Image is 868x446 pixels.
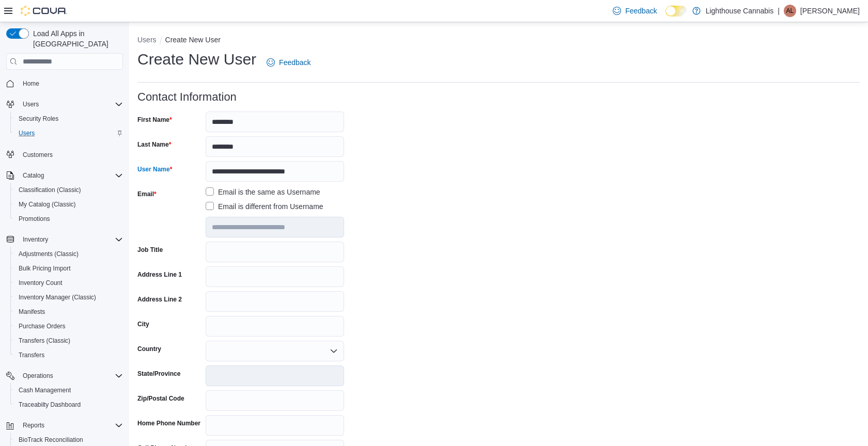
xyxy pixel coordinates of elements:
a: Cash Management [14,384,75,396]
img: Cova [21,6,67,16]
label: State/Province [137,370,180,378]
span: Transfers [19,351,44,359]
button: Security Roles [10,111,127,126]
a: Security Roles [14,113,63,125]
button: Operations [2,369,127,383]
span: Customers [19,148,123,161]
label: First Name [137,116,172,124]
a: Adjustments (Classic) [14,248,83,260]
span: Catalog [23,171,44,180]
button: Inventory [2,232,127,247]
a: Feedback [262,52,315,73]
label: Address Line 2 [137,295,182,304]
span: Inventory Count [19,279,63,287]
button: Open list of options [330,347,338,355]
button: Manifests [10,305,127,319]
button: Create New User [165,36,221,44]
span: Promotions [14,213,123,225]
button: Transfers (Classic) [10,333,127,348]
a: Traceabilty Dashboard [14,399,85,411]
span: Users [19,98,123,110]
button: Home [2,76,127,91]
label: Address Line 1 [137,270,182,279]
button: Inventory Manager (Classic) [10,290,127,305]
label: Last Name [137,140,171,149]
span: Inventory [19,233,123,246]
span: Reports [23,421,44,429]
span: Inventory Count [14,277,123,289]
nav: An example of EuiBreadcrumbs [137,35,860,47]
a: Manifests [14,306,49,318]
span: Inventory [23,235,48,244]
button: Cash Management [10,383,127,397]
span: Home [23,79,39,88]
span: Feedback [625,6,657,16]
input: Dark Mode [665,6,687,17]
span: My Catalog (Classic) [19,200,76,209]
span: Manifests [14,306,123,318]
span: Users [14,127,123,139]
label: Email is different from Username [206,200,323,213]
label: Email [137,190,157,198]
label: Zip/Postal Code [137,394,184,403]
a: Users [14,127,39,139]
span: Transfers [14,349,123,361]
label: Job Title [137,246,163,254]
button: My Catalog (Classic) [10,197,127,212]
span: Transfers (Classic) [14,334,123,347]
span: Promotions [19,215,50,223]
div: Agnes Li [784,5,796,17]
a: Customers [19,149,57,161]
span: Manifests [19,308,45,316]
h3: Contact Information [137,91,237,103]
span: Users [23,100,39,108]
span: Classification (Classic) [19,186,81,194]
button: Classification (Classic) [10,183,127,197]
span: Feedback [279,57,311,68]
button: Customers [2,147,127,162]
label: City [137,320,149,328]
span: Customers [23,151,53,159]
span: Inventory Manager (Classic) [14,291,123,304]
button: Reports [19,419,49,432]
a: My Catalog (Classic) [14,198,80,211]
button: Users [2,97,127,111]
span: Adjustments (Classic) [19,250,79,258]
span: AL [786,5,794,17]
span: My Catalog (Classic) [14,198,123,211]
span: BioTrack Reconciliation [14,434,123,446]
span: Load All Apps in [GEOGRAPHIC_DATA] [29,28,123,49]
button: Inventory Count [10,276,127,290]
a: Feedback [609,1,661,21]
span: Adjustments (Classic) [14,248,123,260]
a: Transfers [14,349,49,361]
span: Security Roles [19,115,58,123]
a: Home [19,77,43,90]
span: Classification (Classic) [14,184,123,196]
label: User Name [137,165,172,173]
span: Inventory Manager (Classic) [19,293,96,301]
a: Inventory Count [14,277,67,289]
button: Catalog [19,169,48,182]
span: Purchase Orders [14,320,123,332]
button: Transfers [10,348,127,362]
span: Operations [23,372,53,380]
button: Operations [19,370,57,382]
a: Bulk Pricing Import [14,262,75,275]
button: Users [10,126,127,140]
button: Users [19,98,43,110]
a: Transfers (Classic) [14,334,74,347]
span: Traceabilty Dashboard [14,399,123,411]
label: Home Phone Number [137,419,200,427]
span: Cash Management [14,384,123,396]
label: Country [137,345,161,353]
span: Bulk Pricing Import [19,264,71,273]
a: Inventory Manager (Classic) [14,291,100,304]
span: Catalog [19,169,123,182]
p: | [778,5,780,17]
button: Inventory [19,233,52,246]
a: Promotions [14,213,54,225]
span: Purchase Orders [19,322,66,330]
span: Operations [19,370,123,382]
